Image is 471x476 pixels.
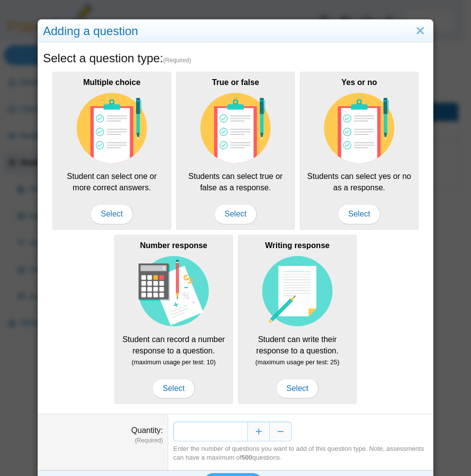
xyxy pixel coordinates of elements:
[300,72,419,230] div: Students can select yes or no as a response.
[200,93,271,163] img: item-type-multiple-choice.svg
[262,256,332,326] img: item-type-writing-response.svg
[255,358,339,366] small: (maximum usage per test: 25)
[324,93,394,163] img: item-type-multiple-choice.svg
[91,204,133,224] span: Select
[241,454,252,461] b: 500
[132,358,216,366] small: (maximum usage per test: 10)
[238,235,357,404] div: Student can write their response to a question.
[270,422,292,441] button: Decrease
[139,256,209,326] img: item-type-number-response.svg
[265,241,330,250] b: Writing response
[341,78,377,87] b: Yes or no
[276,379,319,398] span: Select
[163,56,191,65] span: (Required)
[43,436,163,445] dfn: (Required)
[83,78,141,87] b: Multiple choice
[173,444,428,462] div: Enter the number of questions you want to add of this question type. Note, assessments can have a...
[247,422,270,441] button: Increase
[152,379,195,398] span: Select
[131,426,163,434] label: Quantity
[214,204,257,224] span: Select
[338,204,380,224] span: Select
[114,235,233,404] div: Student can record a number response to a question.
[77,93,147,163] img: item-type-multiple-choice.svg
[413,23,428,40] a: Close
[52,72,171,230] div: Student can select one or more correct answers.
[212,78,259,87] b: True or false
[43,50,428,67] h5: Select a question type:
[140,241,207,250] b: Number response
[38,20,433,43] div: Adding a question
[176,72,295,230] div: Students can select true or false as a response.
